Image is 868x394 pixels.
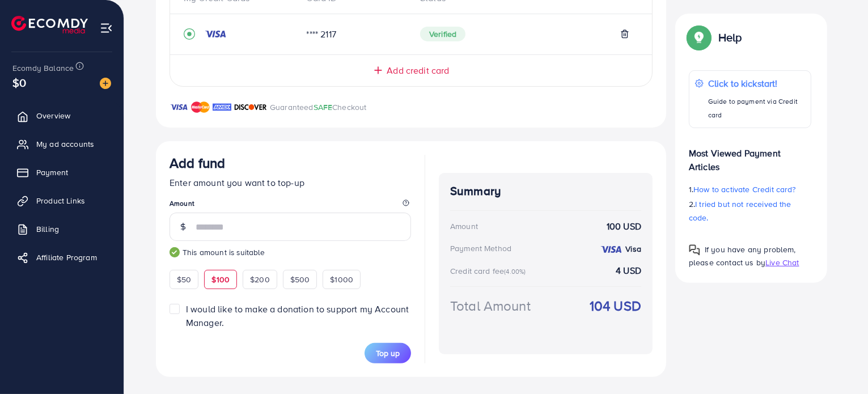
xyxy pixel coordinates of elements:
img: guide [170,247,180,257]
p: 2. [689,197,811,224]
p: Click to kickstart! [708,77,805,90]
strong: Visa [625,243,641,255]
p: Help [718,31,742,44]
p: Enter amount you want to top-up [170,176,411,189]
span: $200 [250,274,270,285]
small: (4.00%) [504,267,526,276]
svg: record circle [184,28,195,40]
span: Billing [36,223,59,235]
span: If you have any problem, please contact us by [689,244,796,268]
p: Guaranteed Checkout [270,100,367,114]
h4: Summary [450,184,641,198]
div: Amount [450,221,478,232]
strong: 100 USD [607,220,641,233]
span: Affiliate Program [36,252,97,263]
a: Affiliate Program [9,246,115,269]
span: Payment [36,167,68,178]
span: Live Chat [765,257,799,268]
span: My ad accounts [36,138,94,150]
h3: Add fund [170,155,225,171]
span: $1000 [330,274,353,285]
span: Overview [36,110,70,121]
img: Popup guide [689,27,709,48]
span: I tried but not received the code. [689,198,791,223]
p: Guide to payment via Credit card [708,95,805,122]
p: 1. [689,183,811,196]
span: $500 [290,274,310,285]
a: My ad accounts [9,133,115,155]
img: Popup guide [689,244,700,256]
div: Credit card fee [450,265,530,277]
strong: 4 USD [616,264,641,277]
p: Most Viewed Payment Articles [689,137,811,173]
span: Verified [420,27,465,41]
img: brand [213,100,231,114]
img: image [100,78,111,89]
a: Billing [9,218,115,240]
div: Total Amount [450,296,531,316]
strong: 104 USD [590,296,641,316]
a: Payment [9,161,115,184]
span: I would like to make a donation to support my Account Manager. [186,303,409,328]
span: Product Links [36,195,85,206]
img: brand [170,100,188,114]
span: Top up [376,348,400,359]
iframe: Chat [820,343,859,385]
legend: Amount [170,198,411,213]
span: How to activate Credit card? [693,184,795,195]
img: credit [600,245,623,254]
span: Ecomdy Balance [12,62,74,74]
div: Payment Method [450,243,511,254]
span: SAFE [314,101,333,113]
img: menu [100,22,113,35]
span: Add credit card [387,64,449,77]
small: This amount is suitable [170,247,411,258]
a: Product Links [9,189,115,212]
img: brand [191,100,210,114]
img: credit [204,29,227,39]
span: $0 [12,74,26,91]
img: brand [234,100,267,114]
button: Top up [365,343,411,363]
span: $50 [177,274,191,285]
span: $100 [211,274,230,285]
img: logo [11,16,88,33]
a: Overview [9,104,115,127]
